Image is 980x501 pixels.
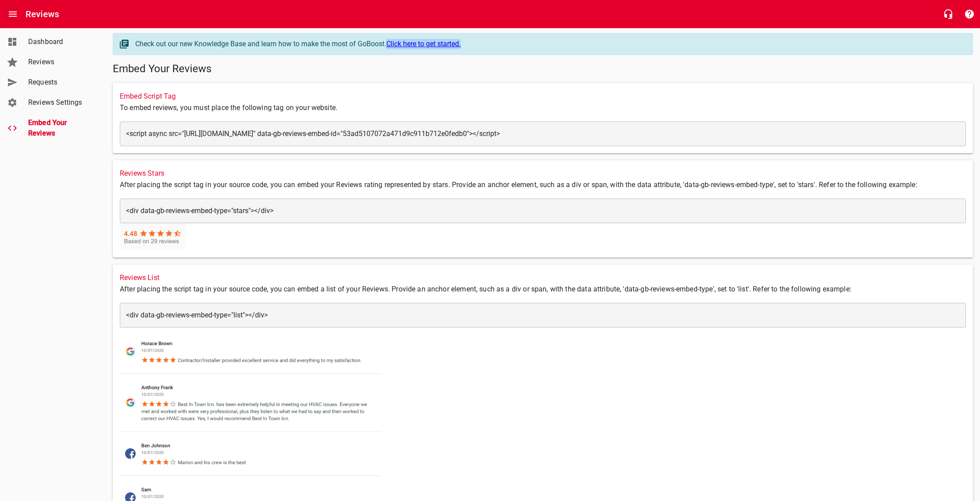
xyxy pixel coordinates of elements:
[28,37,95,47] span: Dashboard
[28,57,95,67] span: Reviews
[113,62,973,76] h5: Embed Your Reviews
[938,4,959,25] button: Live Chat
[120,284,966,295] p: After placing the script tag in your source code, you can embed a list of your Reviews. Provide a...
[28,97,95,108] span: Reviews Settings
[28,118,95,139] span: Embed Your Reviews
[126,311,960,319] textarea: <div data-gb-reviews-embed-type="list"></div>
[126,129,960,138] textarea: <script async src="[URL][DOMAIN_NAME]" data-gb-reviews-embed-id="53ad5107072a471d9c911b712e0fedb0...
[28,77,95,88] span: Requests
[2,4,23,25] button: Open drawer
[120,272,966,284] h6: Reviews List
[386,40,461,48] a: Click here to get started.
[959,4,980,25] button: Support Portal
[120,103,966,113] p: To embed reviews, you must place the following tag on your website.
[120,180,966,190] p: After placing the script tag in your source code, you can embed your Reviews rating represented b...
[135,39,964,49] div: Check out our new Knowledge Base and learn how to make the most of GoBoost.
[126,206,960,215] textarea: <div data-gb-reviews-embed-type="stars"></div>
[120,90,966,103] h6: Embed Script Tag
[26,7,59,21] h6: Reviews
[120,223,186,249] img: stars_example.png
[120,167,966,180] h6: Reviews Stars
